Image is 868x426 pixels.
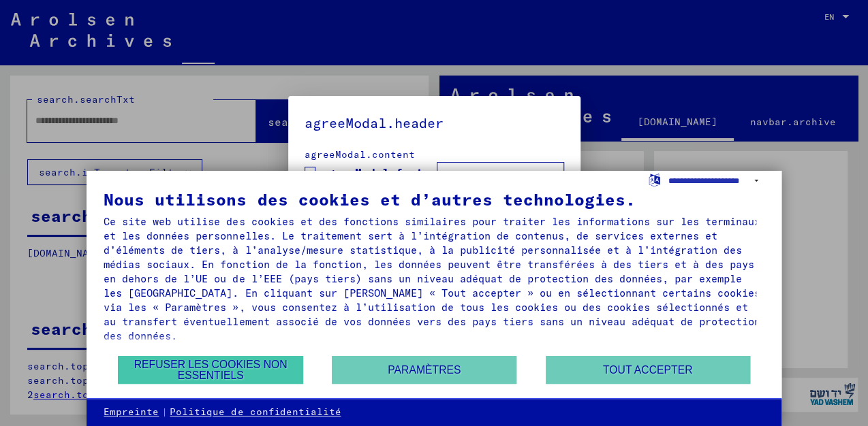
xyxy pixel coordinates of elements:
[170,406,341,419] a: Politique de confidentialité
[305,112,564,134] h5: agreeModal.header
[321,165,437,179] font: agreeModal.footer
[546,356,750,384] button: Tout accepter
[437,162,564,188] button: agreeModal.button
[104,214,764,343] div: Ce site web utilise des cookies et des fonctions similaires pour traiter les informations sur les...
[332,356,516,384] button: Paramètres
[104,191,764,208] div: Nous utilisons des cookies et d’autres technologies.
[305,148,564,162] div: agreeModal.content
[118,356,303,384] button: Refuser les cookies non essentiels
[104,406,159,419] a: Empreinte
